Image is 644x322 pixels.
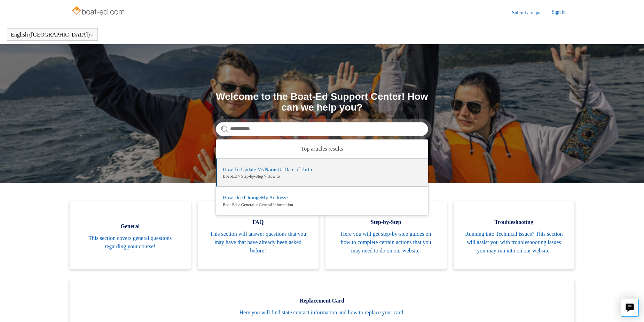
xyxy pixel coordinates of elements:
span: Step-by-Step [336,218,436,226]
a: Sign in [552,8,573,17]
span: General [80,222,180,231]
span: Running into Technical issues? This section will assist you with troubleshooting issues you may r... [464,230,564,255]
zd-autocomplete-title-multibrand: Suggested result 1 How To Update My Name Or Date of Birth [223,167,312,174]
span: This section covers general questions regarding your course! [80,234,180,251]
input: Search [216,122,428,136]
button: English ([GEOGRAPHIC_DATA]) [11,32,94,38]
span: Troubleshooting [464,218,564,226]
img: Boat-Ed Help Center home page [71,4,127,18]
button: Live chat [621,299,639,317]
span: FAQ [208,218,308,226]
a: FAQ This section will answer questions that you may have that have already been asked before! [198,201,319,269]
span: Replacement Card [80,297,564,305]
a: General This section covers general questions regarding your course! [70,201,191,269]
span: Here you will find state contact information and how to replace your card. [80,308,564,317]
span: This section will answer questions that you may have that have already been asked before! [208,230,308,255]
a: Step-by-Step Here you will get step-by-step guides on how to complete certain actions that you ma... [325,201,447,269]
a: Troubleshooting Running into Technical issues? This section will assist you with troubleshooting ... [454,201,575,269]
h1: Welcome to the Boat-Ed Support Center! How can we help you? [216,91,428,113]
zd-autocomplete-breadcrumbs-multibrand: Boat-Ed > Step-by-Step > How to [223,173,421,179]
zd-autocomplete-title-multibrand: Suggested result 2 How Do I Change My Address? [223,195,289,202]
span: Here you will get step-by-step guides on how to complete certain actions that you may need to do ... [336,230,436,255]
zd-autocomplete-breadcrumbs-multibrand: Boat-Ed > General > General Information [223,202,421,208]
a: Submit a request [512,9,552,16]
em: Change [244,195,261,200]
em: Name [265,167,278,172]
zd-autocomplete-header: Top articles results [216,139,428,159]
